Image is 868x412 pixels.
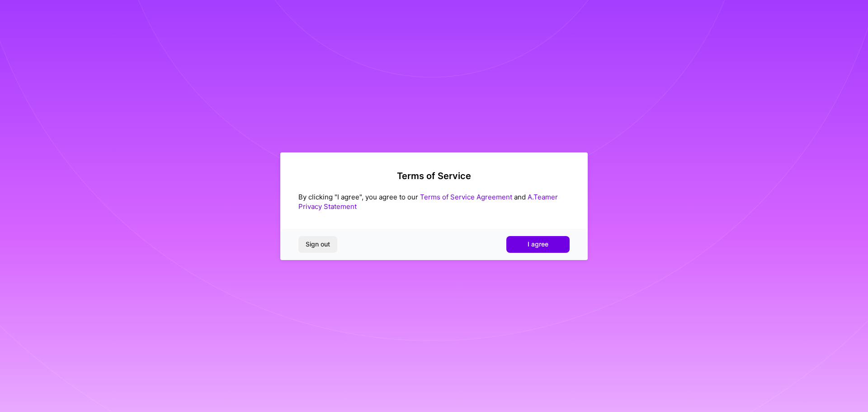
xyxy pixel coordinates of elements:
a: Terms of Service Agreement [420,193,512,201]
button: Sign out [298,236,337,252]
span: I agree [528,240,548,249]
h2: Terms of Service [298,170,570,181]
span: Sign out [306,240,330,249]
button: I agree [506,236,570,252]
div: By clicking "I agree", you agree to our and [298,192,570,211]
